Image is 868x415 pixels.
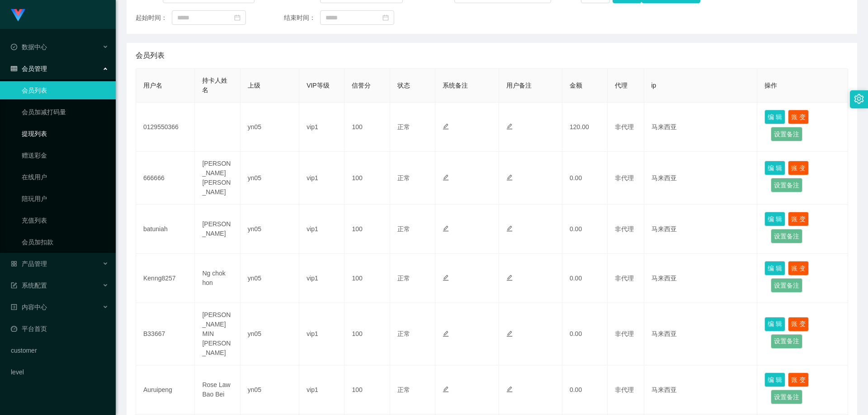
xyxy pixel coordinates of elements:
i: 图标: profile [11,304,17,310]
td: 120.00 [562,103,608,152]
i: 图标: edit [443,386,449,392]
span: 非代理 [615,174,634,182]
td: vip1 [299,103,344,152]
td: 马来西亚 [644,365,758,415]
button: 账 变 [788,161,809,175]
td: 0.00 [562,303,608,365]
a: 会员加扣款 [22,233,108,251]
span: 金额 [570,82,582,89]
td: 0.00 [562,254,608,303]
span: 非代理 [615,225,634,233]
td: yn05 [241,365,299,415]
i: 图标: edit [443,123,449,130]
button: 设置备注 [771,390,802,404]
td: 0.00 [562,152,608,205]
td: yn05 [241,103,299,152]
td: 马来西亚 [644,205,758,254]
img: logo.9652507e.png [11,9,25,22]
span: 产品管理 [11,260,47,267]
td: 100 [344,365,390,415]
span: 内容中心 [11,303,47,311]
span: 正常 [397,123,410,131]
td: [PERSON_NAME] [PERSON_NAME] [195,152,240,205]
td: yn05 [241,205,299,254]
button: 设置备注 [771,127,802,141]
td: 马来西亚 [644,303,758,365]
span: 正常 [397,174,410,182]
span: 起始时间： [136,13,172,23]
i: 图标: check-circle-o [11,44,17,50]
a: 充值列表 [22,211,108,229]
i: 图标: edit [506,174,513,181]
i: 图标: edit [506,123,513,130]
a: 会员加减打码量 [22,103,108,121]
td: vip1 [299,152,344,205]
span: 系统备注 [443,82,468,89]
i: 图标: edit [506,225,513,232]
button: 设置备注 [771,229,802,243]
td: 马来西亚 [644,254,758,303]
button: 账 变 [788,261,809,275]
span: 正常 [397,225,410,233]
span: 非代理 [615,123,634,131]
button: 编 辑 [764,161,785,175]
i: 图标: edit [443,174,449,181]
button: 设置备注 [771,278,802,293]
span: 会员列表 [136,50,165,61]
td: [PERSON_NAME] [195,205,240,254]
button: 账 变 [788,317,809,331]
i: 图标: edit [443,275,449,281]
span: 结束时间： [284,13,320,23]
td: yn05 [241,303,299,365]
span: 会员管理 [11,65,47,72]
button: 编 辑 [764,373,785,387]
span: 状态 [397,82,410,89]
span: 正常 [397,275,410,282]
i: 图标: calendar [382,14,389,21]
span: 上级 [248,82,260,89]
td: 100 [344,152,390,205]
a: 赠送彩金 [22,146,108,164]
button: 设置备注 [771,334,802,349]
a: customer [11,341,108,359]
span: ip [651,82,656,89]
i: 图标: edit [506,275,513,281]
a: level [11,363,108,381]
button: 编 辑 [764,317,785,331]
td: Kenng8257 [136,254,195,303]
span: 操作 [764,82,777,89]
i: 图标: appstore-o [11,261,17,267]
td: batuniah [136,205,195,254]
span: 正常 [397,330,410,337]
span: 数据中心 [11,43,47,51]
i: 图标: calendar [234,14,241,21]
td: Rose Law Bao Bei [195,365,240,415]
a: 提现列表 [22,125,108,143]
td: vip1 [299,303,344,365]
td: vip1 [299,205,344,254]
td: vip1 [299,254,344,303]
button: 编 辑 [764,110,785,124]
span: 非代理 [615,386,634,393]
button: 账 变 [788,212,809,226]
a: 在线用户 [22,168,108,186]
td: 马来西亚 [644,152,758,205]
i: 图标: edit [506,386,513,392]
span: 用户名 [143,82,162,89]
a: 陪玩用户 [22,190,108,208]
span: 信誉分 [352,82,371,89]
i: 图标: edit [443,331,449,337]
td: 马来西亚 [644,103,758,152]
i: 图标: edit [506,331,513,337]
button: 设置备注 [771,178,802,192]
i: 图标: table [11,65,17,72]
td: 100 [344,254,390,303]
span: 非代理 [615,275,634,282]
span: VIP等级 [307,82,330,89]
td: 0.00 [562,365,608,415]
button: 账 变 [788,373,809,387]
td: 0.00 [562,205,608,254]
td: 100 [344,303,390,365]
span: 正常 [397,386,410,393]
td: 100 [344,205,390,254]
